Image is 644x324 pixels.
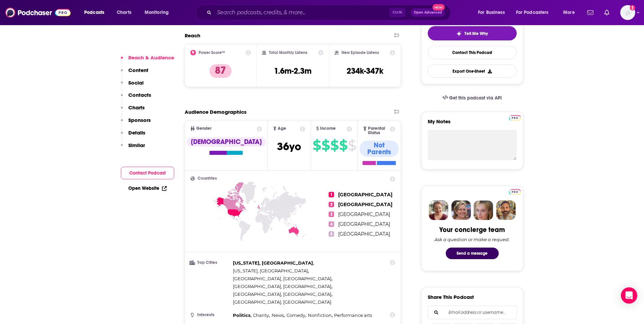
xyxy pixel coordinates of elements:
span: Ctrl K [389,8,405,17]
span: [GEOGRAPHIC_DATA] [338,231,390,237]
img: Jon Profile [496,200,516,220]
div: Open Intercom Messenger [621,287,637,304]
span: [GEOGRAPHIC_DATA], [GEOGRAPHIC_DATA] [233,291,331,297]
span: Countries [198,176,217,181]
span: 4 [329,221,334,227]
button: Content [121,67,148,79]
h2: Audience Demographics [185,109,246,115]
span: News [272,312,284,318]
p: Similar [128,142,145,148]
span: , [233,267,309,275]
span: Income [320,126,336,131]
div: Not Parents [360,141,399,157]
span: Politics [233,312,251,318]
span: 1 [329,192,334,197]
span: [GEOGRAPHIC_DATA], [GEOGRAPHIC_DATA] [233,284,331,289]
span: , [253,311,270,319]
span: [US_STATE], [GEOGRAPHIC_DATA] [233,268,308,273]
p: Sponsors [128,117,151,123]
h2: New Episode Listens [342,50,379,55]
span: Get this podcast via API [449,95,502,101]
h3: Share This Podcast [428,294,474,300]
span: Parental Status [368,126,389,135]
button: Social [121,79,144,92]
p: 87 [209,64,232,78]
a: Show notifications dropdown [602,7,612,18]
p: Charts [128,104,145,111]
h3: Top Cities [190,260,230,265]
img: Jules Profile [474,200,493,220]
span: [GEOGRAPHIC_DATA] [338,201,392,208]
span: $ [330,140,338,151]
svg: Add a profile image [630,5,635,11]
h2: Power Score™ [199,50,225,55]
a: Charts [112,7,135,18]
span: $ [339,140,347,151]
button: Show profile menu [620,5,635,20]
span: New [433,4,445,11]
h2: Total Monthly Listens [269,50,307,55]
h3: Interests [190,313,230,317]
span: Logged in as SusanHershberg [620,5,635,20]
div: Your concierge team [439,226,505,234]
img: tell me why sparkle [456,31,462,36]
a: Podchaser - Follow, Share and Rate Podcasts [5,6,71,19]
span: Age [278,126,286,131]
p: Details [128,129,145,136]
label: My Notes [428,118,517,130]
p: Reach & Audience [128,54,174,61]
div: Search podcasts, credits, & more... [202,5,457,20]
button: Send a message [446,248,499,259]
span: , [308,311,333,319]
span: Comedy [287,312,305,318]
span: , [233,290,332,298]
input: Search podcasts, credits, & more... [214,7,389,18]
span: Performance arts [334,312,372,318]
a: Open Website [128,185,167,191]
button: Contacts [121,92,151,104]
div: Ask a question or make a request. [435,237,510,242]
span: [GEOGRAPHIC_DATA] [338,211,390,217]
span: $ [313,140,321,151]
a: Contact This Podcast [428,46,517,59]
span: 36 yo [277,140,301,153]
span: Charts [117,8,131,17]
span: Podcasts [84,8,104,17]
span: 5 [329,231,334,237]
h2: Reach [185,32,200,39]
span: , [233,311,252,319]
a: Show notifications dropdown [585,7,596,18]
span: 3 [329,212,334,217]
span: For Business [478,8,505,17]
p: Social [128,79,144,86]
span: [GEOGRAPHIC_DATA] [338,221,390,227]
button: Reach & Audience [121,54,174,67]
span: [GEOGRAPHIC_DATA], [GEOGRAPHIC_DATA] [233,276,331,281]
span: Gender [196,126,211,131]
h3: 1.6m-2.3m [274,66,312,76]
button: tell me why sparkleTell Me Why [428,26,517,40]
button: Contact Podcast [121,167,174,179]
a: Pro website [509,114,521,121]
span: Charity [253,312,269,318]
a: Pro website [509,188,521,195]
span: , [233,275,332,283]
img: Barbara Profile [451,200,471,220]
img: Podchaser Pro [509,189,521,195]
button: Charts [121,104,145,117]
span: [GEOGRAPHIC_DATA], [GEOGRAPHIC_DATA] [233,299,331,305]
button: open menu [558,7,583,18]
span: , [287,311,306,319]
button: Details [121,129,145,142]
span: [US_STATE], [GEOGRAPHIC_DATA] [233,260,313,266]
div: Search followers [428,306,517,319]
button: Similar [121,142,145,155]
span: , [233,259,314,267]
span: $ [321,140,330,151]
button: Export One-Sheet [428,65,517,78]
span: $ [348,140,356,151]
span: 2 [329,202,334,207]
span: , [233,283,332,290]
span: , [272,311,285,319]
span: Monitoring [145,8,169,17]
